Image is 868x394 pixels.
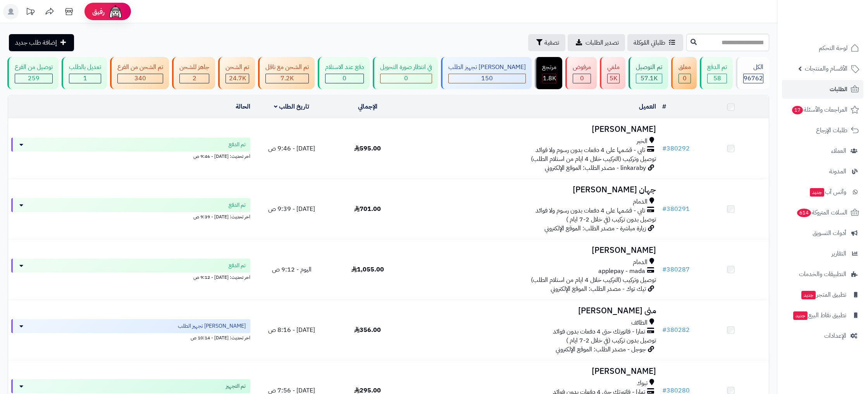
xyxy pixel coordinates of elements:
[573,74,591,83] div: 0
[354,144,381,153] span: 595.00
[236,102,250,111] a: الحالة
[608,74,619,83] div: 4998
[11,212,250,220] div: اخر تحديث: [DATE] - 9:39 ص
[782,327,863,345] a: الإعدادات
[782,306,863,325] a: تطبيق نقاط البيعجديد
[544,38,559,47] span: تصفية
[662,144,690,153] a: #380292
[679,74,691,83] div: 0
[229,141,246,149] span: تم الدفع
[782,285,863,304] a: تطبيق المتجرجديد
[782,162,863,181] a: المدونة
[792,106,803,114] span: 17
[734,57,771,89] a: الكل96762
[662,204,666,214] span: #
[404,74,408,83] span: 0
[351,265,384,274] span: 1,055.00
[381,74,432,83] div: 0
[830,84,847,95] span: الطلبات
[409,367,656,376] h3: [PERSON_NAME]
[634,38,665,47] span: طلباتي المُوكلة
[637,379,648,388] span: تبوك
[810,188,824,197] span: جديد
[782,142,863,160] a: العملاء
[409,246,656,255] h3: [PERSON_NAME]
[598,267,645,276] span: applepay - mada
[782,183,863,201] a: وآتس آبجديد
[229,262,246,270] span: تم الدفع
[380,63,432,72] div: في انتظار صورة التحويل
[545,163,646,173] span: linkaraby - مصدر الطلب: الموقع الإلكتروني
[266,74,308,83] div: 7222
[824,330,846,341] span: الإعدادات
[662,265,666,274] span: #
[708,74,727,83] div: 58
[108,57,170,89] a: تم الشحن من الفرع 340
[21,4,40,21] a: تحديثات المنصة
[325,63,364,72] div: دفع عند الاستلام
[793,311,808,320] span: جديد
[792,310,846,321] span: تطبيق نقاط البيع
[829,166,846,177] span: المدونة
[531,275,656,285] span: توصيل وتركيب (التركيب خلال 4 ايام من استلام الطلب)
[226,74,249,83] div: 24673
[566,336,656,345] span: توصيل بدون تركيب (في خلال 2-7 ايام )
[568,34,625,51] a: تصدير الطلبات
[108,4,123,19] img: ai-face.png
[796,207,847,218] span: السلات المتروكة
[448,63,526,72] div: [PERSON_NAME] تجهيز الطلب
[274,102,309,111] a: تاريخ الطلب
[544,224,646,233] span: زيارة مباشرة - مصدر الطلب: الموقع الإلكتروني
[633,197,648,206] span: الدمام
[9,34,74,51] a: إضافة طلب جديد
[797,209,811,217] span: 614
[11,333,250,341] div: اخر تحديث: [DATE] - 10:14 ص
[528,34,565,51] button: تصفية
[170,57,217,89] a: جاهز للشحن 2
[815,22,861,38] img: logo-2.png
[698,57,734,89] a: تم الدفع 58
[573,63,591,72] div: مرفوض
[553,327,645,336] span: تمارا - فاتورتك حتى 4 دفعات بدون فوائد
[179,63,209,72] div: جاهز للشحن
[832,248,846,259] span: التقارير
[564,57,598,89] a: مرفوض 0
[662,144,666,153] span: #
[409,185,656,194] h3: جهان [PERSON_NAME]
[536,146,645,155] span: تابي - قسّمها على 4 دفعات بدون رسوم ولا فوائد
[782,203,863,222] a: السلات المتروكة614
[809,187,846,197] span: وآتس آب
[409,306,656,315] h3: منى [PERSON_NAME]
[782,80,863,98] a: الطلبات
[799,269,846,280] span: التطبيقات والخدمات
[636,63,662,72] div: تم التوصيل
[229,74,246,83] span: 24.7K
[118,74,163,83] div: 340
[481,74,493,83] span: 150
[358,102,377,111] a: الإجمالي
[641,74,658,83] span: 57.1K
[343,74,346,83] span: 0
[662,325,666,335] span: #
[226,382,246,390] span: تم التجهيز
[782,121,863,140] a: طلبات الإرجاع
[354,204,381,214] span: 701.00
[743,63,763,72] div: الكل
[782,265,863,283] a: التطبيقات والخدمات
[631,318,648,327] span: الطائف
[813,228,846,238] span: أدوات التسويق
[816,125,847,136] span: طلبات الإرجاع
[670,57,698,89] a: معلق 0
[683,74,687,83] span: 0
[782,224,863,242] a: أدوات التسويق
[409,125,656,134] h3: [PERSON_NAME]
[801,291,816,299] span: جديد
[180,74,209,83] div: 2
[316,57,371,89] a: دفع عند الاستلام 0
[662,325,690,335] a: #380282
[536,206,645,215] span: تابي - قسّمها على 4 دفعات بدون رسوم ولا فوائد
[819,43,847,54] span: لوحة التحكم
[268,144,315,153] span: [DATE] - 9:46 ص
[531,154,656,164] span: توصيل وتركيب (التركيب خلال 4 ايام من استلام الطلب)
[281,74,294,83] span: 7.2K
